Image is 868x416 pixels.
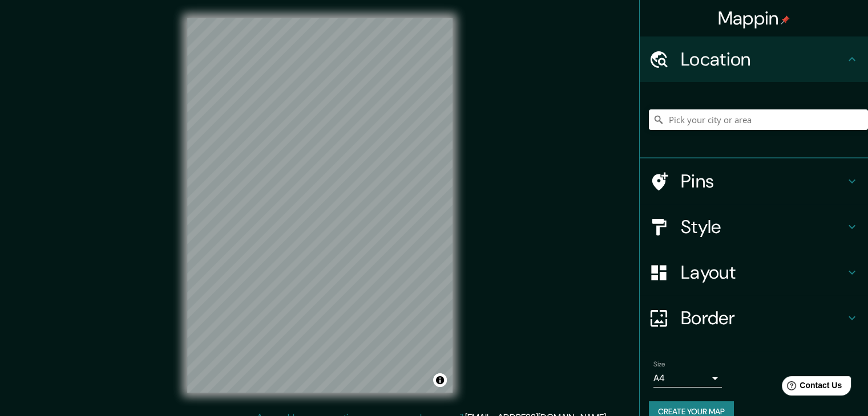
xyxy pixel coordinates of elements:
button: Toggle attribution [433,373,447,387]
img: pin-icon.png [781,15,790,25]
div: A4 [653,369,722,388]
div: Border [640,295,868,341]
div: Pins [640,158,868,204]
h4: Border [681,307,845,329]
h4: Pins [681,170,845,193]
input: Pick your city or area [649,109,868,130]
h4: Mappin [718,7,790,30]
canvas: Map [187,18,453,393]
h4: Style [681,215,845,238]
h4: Layout [681,261,845,284]
div: Location [640,36,868,82]
h4: Location [681,48,845,71]
div: Layout [640,250,868,295]
div: Style [640,204,868,250]
label: Size [653,360,665,369]
iframe: Help widget launcher [766,372,855,403]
